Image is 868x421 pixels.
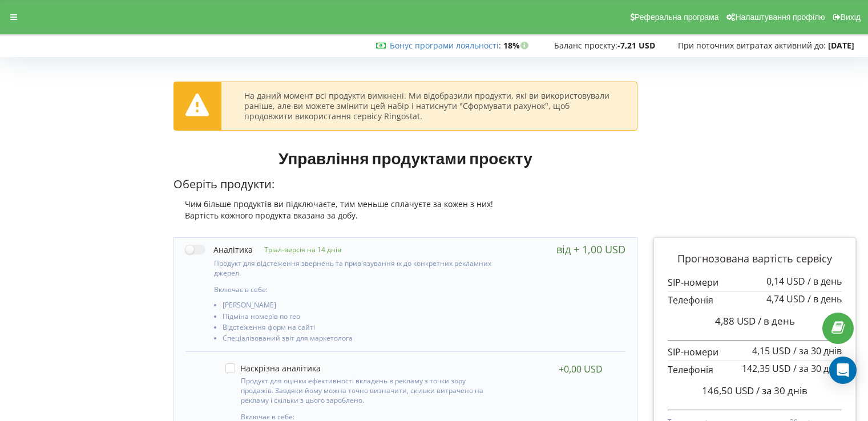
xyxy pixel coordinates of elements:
[390,40,499,51] a: Бонус програми лояльності
[756,384,808,397] span: / за 30 днів
[668,363,842,377] p: Телефонія
[841,13,861,22] span: Вихід
[808,275,842,288] span: / в день
[635,13,719,22] span: Реферальна програма
[793,345,842,357] span: / за 30 днів
[668,346,842,359] p: SIP-номери
[556,244,625,255] div: від + 1,00 USD
[223,313,494,323] li: Підміна номерів по гео
[223,323,494,334] li: Відстеження форм на сайті
[554,40,617,51] span: Баланс проєкту:
[173,148,638,168] h1: Управління продуктами проєкту
[241,376,490,405] p: Продукт для оцінки ефективності вкладень в рекламу з точки зору продажів. Завдяки йому можна точн...
[668,276,842,289] p: SIP-номери
[173,210,638,221] div: Вартість кожного продукта вказана за добу.
[715,314,756,327] span: 4,88 USD
[559,363,603,375] div: +0,00 USD
[678,40,826,51] span: При поточних витратах активний до:
[503,40,531,51] strong: 18%
[742,362,791,375] span: 142,35 USD
[829,357,857,384] div: Open Intercom Messenger
[766,293,805,305] span: 4,74 USD
[752,345,791,357] span: 4,15 USD
[223,334,494,345] li: Спеціалізований звіт для маркетолога
[244,91,615,122] div: На даний момент всі продукти вимкнені. Ми відобразили продукти, які ви використовували раніше, ал...
[225,363,321,373] label: Наскрізна аналітика
[185,244,253,256] label: Аналітика
[223,301,494,312] li: [PERSON_NAME]
[668,252,842,266] p: Прогнозована вартість сервісу
[735,13,825,22] span: Налаштування профілю
[808,293,842,305] span: / в день
[173,176,638,193] p: Оберіть продукти:
[173,199,638,210] div: Чим більше продуктів ви підключаєте, тим меньше сплачуєте за кожен з них!
[253,245,341,254] p: Тріал-версія на 14 днів
[828,40,854,51] strong: [DATE]
[214,285,494,294] p: Включає в себе:
[758,314,795,327] span: / в день
[617,40,655,51] strong: -7,21 USD
[793,362,842,375] span: / за 30 днів
[390,40,501,51] span: :
[214,258,494,278] p: Продукт для відстеження звернень та прив'язування їх до конкретних рекламних джерел.
[766,275,805,288] span: 0,14 USD
[702,384,754,397] span: 146,50 USD
[668,294,842,307] p: Телефонія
